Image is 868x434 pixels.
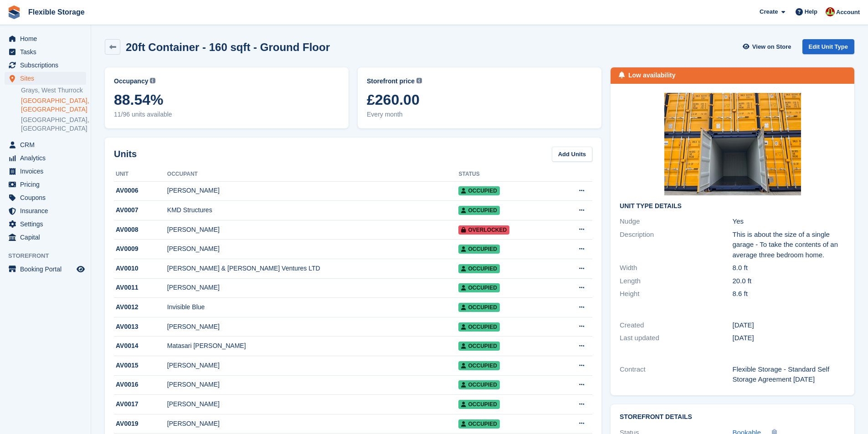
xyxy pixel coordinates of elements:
[167,399,459,409] div: [PERSON_NAME]
[620,333,732,343] div: Last updated
[733,263,845,273] div: 8.0 ft
[458,400,499,409] span: Occupied
[620,414,845,421] h2: Storefront Details
[20,165,75,178] span: Invoices
[21,86,86,95] a: Grays, West Thurrock
[114,225,167,235] div: AV0008
[620,203,845,210] h2: Unit Type details
[458,322,499,332] span: Occupied
[20,178,75,191] span: Pricing
[458,303,499,312] span: Occupied
[114,283,167,292] div: AV0011
[114,361,167,370] div: AV0015
[20,231,75,244] span: Capital
[760,7,778,16] span: Create
[167,283,459,292] div: [PERSON_NAME]
[167,244,459,254] div: [PERSON_NAME]
[20,191,75,204] span: Coupons
[5,46,86,58] a: menu
[5,218,86,230] a: menu
[150,78,155,83] img: icon-info-grey-7440780725fd019a000dd9b08b2336e03edf1995a4989e88bcd33f0948082b44.svg
[114,244,167,254] div: AV0009
[620,364,732,385] div: Contract
[7,5,21,19] img: stora-icon-8386f47178a22dfd0bd8f6a31ec36ba5ce8667c1dd55bd0f319d3a0aa187defe.svg
[458,283,499,292] span: Occupied
[836,8,860,17] span: Account
[552,147,592,162] a: Add Units
[458,264,499,273] span: Occupied
[628,71,675,80] div: Low availability
[733,230,845,260] div: This is about the size of a single garage - To take the contents of an average three bedroom home.
[167,322,459,332] div: [PERSON_NAME]
[114,186,167,195] div: AV0006
[21,97,86,114] a: [GEOGRAPHIC_DATA], [GEOGRAPHIC_DATA]
[826,7,835,16] img: David Jones
[114,92,339,108] span: 88.54%
[5,165,86,178] a: menu
[114,322,167,332] div: AV0013
[114,341,167,351] div: AV0014
[5,152,86,164] a: menu
[367,92,592,108] span: £260.00
[20,218,75,230] span: Settings
[620,216,732,227] div: Nudge
[167,167,459,182] th: Occupant
[20,204,75,217] span: Insurance
[5,59,86,71] a: menu
[114,110,339,119] span: 11/96 units available
[5,204,86,217] a: menu
[805,7,817,16] span: Help
[620,263,732,273] div: Width
[114,264,167,273] div: AV0010
[733,289,845,299] div: 8.6 ft
[458,419,499,429] span: Occupied
[733,320,845,331] div: [DATE]
[752,42,791,51] span: View on Store
[458,186,499,195] span: Occupied
[458,206,499,215] span: Occupied
[5,178,86,191] a: menu
[458,225,509,235] span: Overlocked
[20,59,75,71] span: Subscriptions
[20,72,75,85] span: Sites
[733,276,845,286] div: 20.0 ft
[458,342,499,351] span: Occupied
[20,46,75,58] span: Tasks
[458,167,556,182] th: Status
[167,186,459,195] div: [PERSON_NAME]
[620,276,732,286] div: Length
[458,380,499,389] span: Occupied
[114,419,167,429] div: AV0019
[114,205,167,215] div: AV0007
[664,93,801,195] img: 20ft%20Inside%20%232.JPG
[114,302,167,312] div: AV0012
[20,263,75,276] span: Booking Portal
[742,39,795,54] a: View on Store
[114,77,148,86] span: Occupancy
[5,231,86,244] a: menu
[114,147,137,161] h2: Units
[416,78,422,83] img: icon-info-grey-7440780725fd019a000dd9b08b2336e03edf1995a4989e88bcd33f0948082b44.svg
[20,152,75,164] span: Analytics
[5,72,86,85] a: menu
[733,364,845,385] div: Flexible Storage - Standard Self Storage Agreement [DATE]
[167,205,459,215] div: KMD Structures
[167,361,459,370] div: [PERSON_NAME]
[20,138,75,151] span: CRM
[5,263,86,276] a: menu
[367,110,592,119] span: Every month
[733,216,845,227] div: Yes
[167,419,459,429] div: [PERSON_NAME]
[458,245,499,254] span: Occupied
[126,41,330,53] h2: 20ft Container - 160 sqft - Ground Floor
[620,320,732,331] div: Created
[620,230,732,260] div: Description
[733,333,845,343] div: [DATE]
[620,289,732,299] div: Height
[8,251,91,260] span: Storefront
[5,32,86,45] a: menu
[167,225,459,235] div: [PERSON_NAME]
[802,39,854,54] a: Edit Unit Type
[5,191,86,204] a: menu
[167,341,459,351] div: Matasari [PERSON_NAME]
